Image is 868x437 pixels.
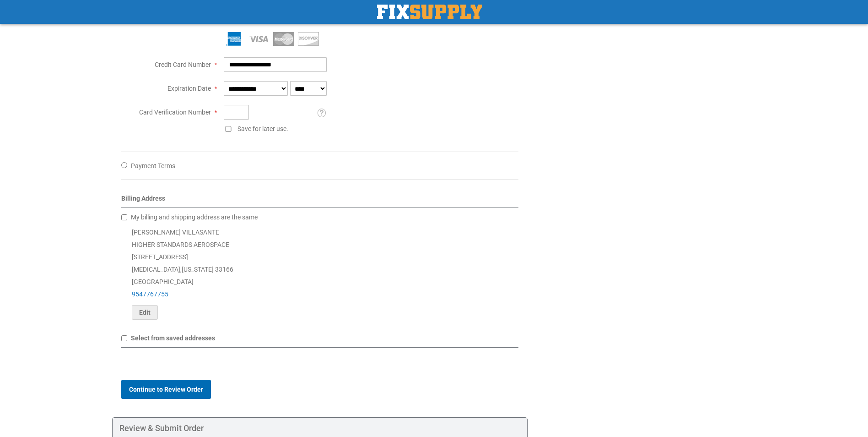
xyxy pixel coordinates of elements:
[248,32,270,46] img: Visa
[121,380,211,399] button: Continue to Review Order
[131,162,175,169] span: Payment Terms
[131,213,258,221] span: My billing and shipping address are the same
[121,226,519,320] div: [PERSON_NAME] VILLASANTE HIGHER STANDARDS AEROSPACE [STREET_ADDRESS] [MEDICAL_DATA] , 33166 [GEOG...
[182,266,214,273] span: [US_STATE]
[131,334,215,342] span: Select from saved addresses
[139,309,151,316] span: Edit
[155,61,211,68] span: Credit Card Number
[273,32,294,46] img: MasterCard
[121,194,519,208] div: Billing Address
[298,32,319,46] img: Discover
[132,290,168,298] a: 9547767755
[132,305,158,320] button: Edit
[377,5,482,19] a: store logo
[377,5,482,19] img: Fix Industrial Supply
[237,125,288,132] span: Save for later use.
[167,85,211,92] span: Expiration Date
[224,32,245,46] img: American Express
[139,109,211,116] span: Card Verification Number
[129,386,203,393] span: Continue to Review Order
